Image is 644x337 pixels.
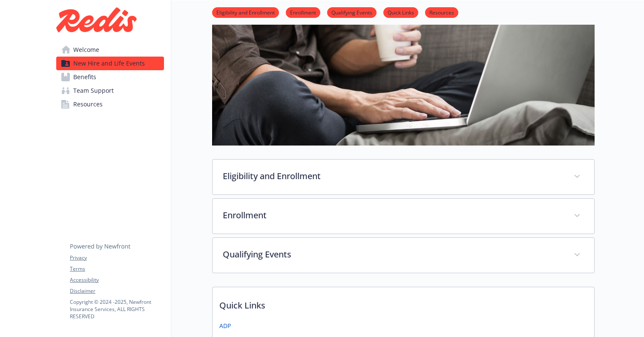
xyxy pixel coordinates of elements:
[219,321,231,330] a: ADP
[70,265,164,273] a: Terms
[223,248,563,261] p: Qualifying Events
[73,84,114,97] span: Team Support
[70,254,164,262] a: Privacy
[73,43,99,57] span: Welcome
[213,199,594,234] div: Enrollment
[286,8,320,16] a: Enrollment
[223,170,563,183] p: Eligibility and Enrollment
[213,287,594,319] p: Quick Links
[70,298,164,320] p: Copyright © 2024 - 2025 , Newfront Insurance Services, ALL RIGHTS RESERVED
[56,57,164,70] a: New Hire and Life Events
[425,8,458,16] a: Resources
[383,8,418,16] a: Quick Links
[70,276,164,284] a: Accessibility
[213,160,594,194] div: Eligibility and Enrollment
[327,8,377,16] a: Qualifying Events
[212,8,279,16] a: Eligibility and Enrollment
[56,43,164,57] a: Welcome
[213,238,594,273] div: Qualifying Events
[73,57,145,70] span: New Hire and Life Events
[223,209,563,222] p: Enrollment
[56,97,164,111] a: Resources
[73,70,96,84] span: Benefits
[56,84,164,97] a: Team Support
[70,287,164,295] a: Disclaimer
[56,70,164,84] a: Benefits
[73,97,103,111] span: Resources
